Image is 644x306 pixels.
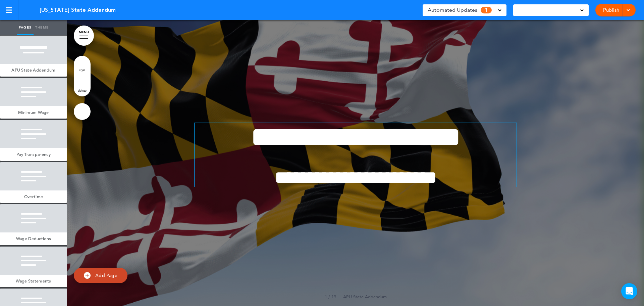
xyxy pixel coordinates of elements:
div: Open Intercom Messenger [621,283,637,299]
a: delete [74,76,91,96]
a: style [74,56,91,76]
span: — [337,294,342,299]
a: Add Page [74,268,127,283]
span: Wage Statements [16,278,51,284]
span: Overtime [24,194,43,200]
span: Automated Updates [428,5,477,15]
a: Publish [600,4,622,16]
span: style [79,68,85,72]
span: 1 / 19 [325,294,336,299]
a: Pages [17,20,34,35]
a: MENU [74,26,94,46]
span: Add Page [95,272,117,278]
span: [US_STATE] State Addendum [40,6,116,14]
span: 1 [481,7,492,13]
span: delete [78,88,87,92]
a: Theme [34,20,50,35]
span: Minimum Wage [18,110,49,115]
span: APU State Addendum [11,67,55,73]
span: APU State Addendum [343,294,387,299]
span: Wage Deductions [16,236,51,242]
span: Pay Transparency [16,151,51,157]
img: add.svg [84,272,91,279]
